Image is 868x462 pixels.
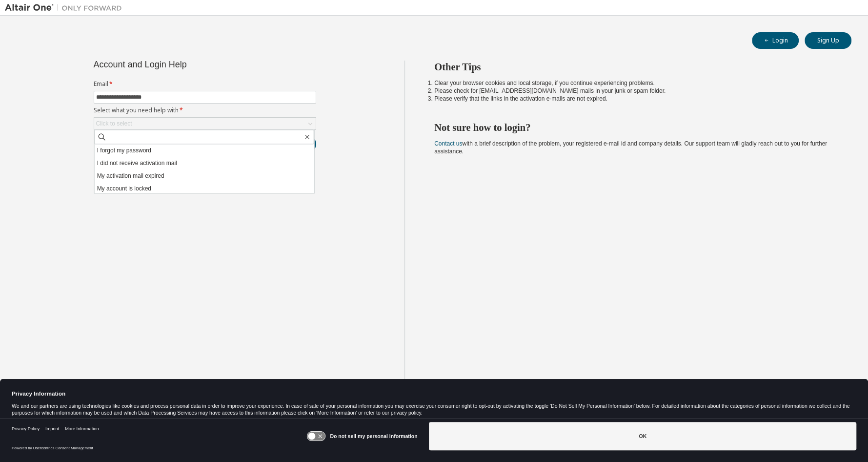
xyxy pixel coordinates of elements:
label: Select what you need help with [94,106,316,114]
img: Altair One [5,3,127,13]
span: with a brief description of the problem, your registered e-mail id and company details. Our suppo... [434,140,827,155]
h2: Other Tips [434,61,834,73]
label: Email [94,80,316,88]
li: Clear your browser cookies and local storage, if you continue experiencing problems. [434,79,834,87]
a: Contact us [434,140,462,147]
button: Sign Up [805,32,851,49]
button: Login [752,32,799,49]
div: Account and Login Help [94,61,272,68]
li: Please check for [EMAIL_ADDRESS][DOMAIN_NAME] mails in your junk or spam folder. [434,87,834,95]
li: Please verify that the links in the activation e-mails are not expired. [434,95,834,103]
div: Click to select [94,118,316,129]
li: I forgot my password [95,144,314,157]
div: Click to select [96,120,132,127]
h2: Not sure how to login? [434,121,834,134]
